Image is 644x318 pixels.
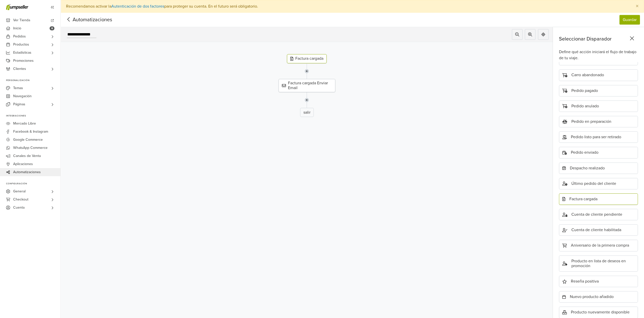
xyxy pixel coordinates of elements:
[13,41,29,49] span: Productos
[559,291,638,303] div: Nuevo producto añadido
[559,147,638,158] div: Pedido enviado
[13,57,34,65] span: Promociones
[305,63,309,79] img: line-7960e5f4d2b50ad2986e.svg
[13,144,48,152] span: WhatsApp Commerce
[559,69,638,81] div: Carro abandonado
[13,195,28,204] span: Checkout
[65,16,104,24] span: Automatizaciones
[559,193,638,205] div: Factura cargada
[13,65,26,73] span: Clientes
[13,204,25,212] span: Cuenta
[13,128,48,136] span: Facebook & Instagram
[13,100,25,108] span: Páginas
[13,16,30,24] span: Ver Tienda
[13,152,41,160] span: Canales de Venta
[559,49,638,61] div: Define qué acción iniciará el flujo de trabajo de tu viaje.
[6,182,60,185] p: Configuración
[287,54,327,63] div: Factura cargada
[13,92,32,100] span: Navegación
[559,307,638,318] div: Producto nuevamente disponible
[13,32,26,41] span: Pedidos
[636,3,639,10] span: ×
[13,120,36,128] span: Mercado Libre
[559,240,638,251] div: Aniversario de la primera compra
[13,24,21,32] span: Inicio
[13,187,26,195] span: General
[559,276,638,287] div: Reseña positiva
[13,160,33,168] span: Aplicaciones
[13,136,43,144] span: Google Commerce
[631,0,644,12] button: Close
[619,15,640,25] button: Guardar
[6,114,60,117] p: Integraciones
[559,131,638,143] div: Pedido listo para ser retirado
[559,116,638,127] div: Pedido en preparación
[559,35,636,43] div: Seleccionar Disparador
[111,4,164,9] a: Autenticación de dos factores
[13,168,41,176] span: Automatizaciones
[559,209,638,220] div: Cuenta de cliente pendiente
[300,108,314,117] div: salir
[559,255,638,272] div: Producto en lista de deseos en promoción
[559,101,638,112] div: Pedido anulado
[559,85,638,96] div: Pedido pagado
[559,178,638,189] div: Último pedido del cliente
[305,92,309,108] img: line-7960e5f4d2b50ad2986e.svg
[13,84,23,92] span: Temas
[279,79,335,92] div: Factura cargada Enviar Email
[559,224,638,236] div: Cuenta de cliente habilitada
[559,163,638,174] div: Despacho realizado
[50,26,54,30] span: 6
[13,49,31,57] span: Estadísticas
[6,79,60,82] p: Personalización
